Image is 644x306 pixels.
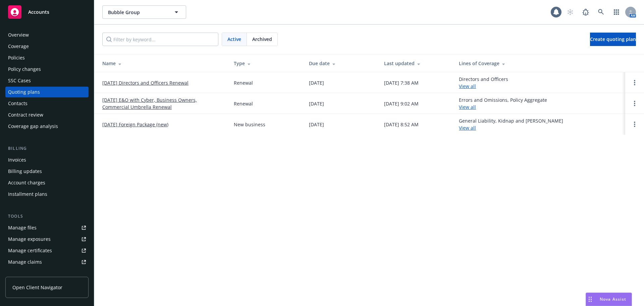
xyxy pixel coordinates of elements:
[459,104,476,110] a: View all
[8,121,58,132] div: Coverage gap analysis
[8,52,25,63] div: Policies
[384,100,419,107] div: [DATE] 9:02 AM
[8,222,37,233] div: Manage files
[590,36,636,42] span: Create quoting plan
[309,121,324,128] div: [DATE]
[590,33,636,46] a: Create quoting plan
[579,5,592,19] a: Report a Bug
[309,79,324,86] div: [DATE]
[459,76,508,90] div: Directors and Officers
[8,98,28,109] div: Contacts
[586,293,632,306] button: Nova Assist
[5,166,89,177] a: Billing updates
[8,75,31,86] div: SSC Cases
[586,293,594,306] div: Drag to move
[8,30,29,40] div: Overview
[5,75,89,86] a: SSC Cases
[227,36,241,43] span: Active
[5,64,89,75] a: Policy changes
[28,9,49,15] span: Accounts
[459,83,476,89] a: View all
[5,41,89,52] a: Coverage
[8,41,29,52] div: Coverage
[5,145,89,152] div: Billing
[5,98,89,109] a: Contacts
[309,100,324,107] div: [DATE]
[5,52,89,63] a: Policies
[5,121,89,132] a: Coverage gap analysis
[8,87,40,97] div: Quoting plans
[384,79,419,86] div: [DATE] 7:38 AM
[8,110,43,120] div: Contract review
[234,79,253,86] div: Renewal
[12,284,62,291] span: Open Client Navigator
[8,257,42,267] div: Manage claims
[459,117,563,131] div: General Liability, Kidnap and [PERSON_NAME]
[5,110,89,120] a: Contract review
[234,121,265,128] div: New business
[5,87,89,97] a: Quoting plans
[102,33,218,46] input: Filter by keyword...
[8,234,51,245] div: Manage exposures
[5,222,89,233] a: Manage files
[563,5,577,19] a: Start snowing
[8,245,52,256] div: Manage certificates
[5,213,89,220] div: Tools
[610,5,623,19] a: Switch app
[252,36,272,43] span: Archived
[631,79,639,87] a: Open options
[5,268,89,279] a: Manage BORs
[8,166,42,177] div: Billing updates
[8,64,41,75] div: Policy changes
[8,268,40,279] div: Manage BORs
[600,296,626,302] span: Nova Assist
[5,234,89,245] a: Manage exposures
[8,177,45,188] div: Account charges
[102,79,189,86] a: [DATE] Directors and Officers Renewal
[108,9,166,16] span: Bubble Group
[459,96,547,111] div: Errors and Omissions, Policy Aggregate
[102,60,223,67] div: Name
[631,99,639,107] a: Open options
[8,155,26,165] div: Invoices
[384,60,448,67] div: Last updated
[102,96,223,111] a: [DATE] E&O with Cyber, Business Owners, Commercial Umbrella Renewal
[102,5,186,19] button: Bubble Group
[594,5,608,19] a: Search
[5,189,89,200] a: Installment plans
[234,60,298,67] div: Type
[459,125,476,131] a: View all
[309,60,373,67] div: Due date
[5,3,89,21] a: Accounts
[459,60,620,67] div: Lines of Coverage
[5,257,89,267] a: Manage claims
[631,120,639,128] a: Open options
[5,30,89,40] a: Overview
[5,155,89,165] a: Invoices
[5,245,89,256] a: Manage certificates
[234,100,253,107] div: Renewal
[102,121,168,128] a: [DATE] Foreign Package (new)
[5,177,89,188] a: Account charges
[8,189,47,200] div: Installment plans
[384,121,419,128] div: [DATE] 8:52 AM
